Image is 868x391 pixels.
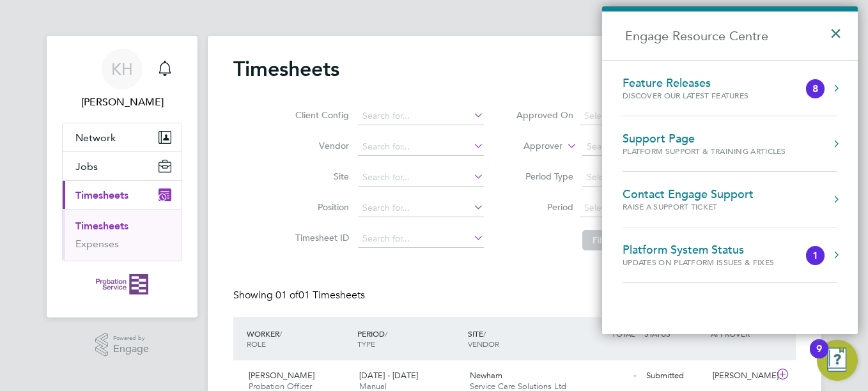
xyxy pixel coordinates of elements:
[516,109,573,121] label: Approved On
[63,181,182,209] button: Timesheets
[708,365,774,387] div: [PERSON_NAME]
[291,201,349,213] label: Position
[291,232,349,243] label: Timesheet ID
[582,169,708,187] input: Select one
[291,171,349,182] label: Site
[623,146,786,157] div: Platform Support & Training Articles
[584,202,630,213] span: Select date
[584,110,630,121] span: Select date
[96,274,148,295] img: probationservice-logo-retina.png
[354,322,465,355] div: PERIOD
[357,339,375,349] span: TYPE
[465,322,575,355] div: SITE
[233,289,368,302] div: Showing
[95,333,150,357] a: Powered byEngage
[575,365,641,387] div: -
[63,209,182,261] div: Timesheets
[817,340,858,381] button: Open Resource Center, 9 new notifications
[582,138,708,156] input: Search for...
[830,15,848,43] button: Close
[113,344,149,355] span: Engage
[623,257,800,268] div: Updates on Platform Issues & Fixes
[62,274,182,295] a: Go to home page
[62,49,182,110] a: KH[PERSON_NAME]
[623,76,774,90] div: Feature Releases
[623,187,754,201] div: Contact Engage Support
[233,56,339,82] h2: Timesheets
[75,220,128,232] a: Timesheets
[623,132,786,146] div: Support Page
[516,171,573,182] label: Period Type
[249,370,314,381] span: [PERSON_NAME]
[279,328,282,339] span: /
[63,152,182,180] button: Jobs
[111,61,133,77] span: KH
[358,138,484,156] input: Search for...
[505,140,562,153] label: Approver
[358,230,484,248] input: Search for...
[623,243,800,257] div: Platform System Status
[623,90,774,101] div: Discover our latest features
[359,370,418,381] span: [DATE] - [DATE]
[75,238,119,250] a: Expenses
[275,289,298,302] span: 01 of
[247,339,266,349] span: ROLE
[582,230,623,250] button: Filter
[75,132,116,144] span: Network
[47,36,198,318] nav: Main navigation
[244,322,354,355] div: WORKER
[75,189,128,201] span: Timesheets
[470,370,502,381] span: Newham
[602,6,858,334] div: Engage Resource Centre
[623,201,754,212] div: Raise a Support Ticket
[602,11,858,60] h2: Engage Resource Centre
[113,333,149,344] span: Powered by
[62,95,182,110] span: Katie Harris
[641,365,708,387] div: Submitted
[291,140,349,151] label: Vendor
[63,123,182,151] button: Network
[358,199,484,217] input: Search for...
[468,339,499,349] span: VENDOR
[275,289,365,302] span: 01 Timesheets
[75,160,98,172] span: Jobs
[358,169,484,187] input: Search for...
[816,349,822,365] div: 9
[358,107,484,125] input: Search for...
[385,328,387,339] span: /
[483,328,486,339] span: /
[291,109,349,121] label: Client Config
[516,201,573,213] label: Period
